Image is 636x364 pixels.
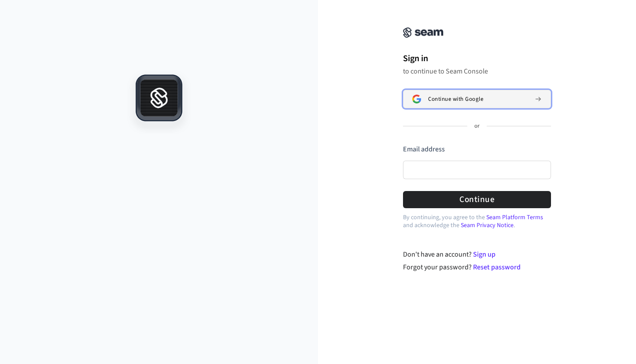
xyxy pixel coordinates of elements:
[428,96,483,103] span: Continue with Google
[474,122,480,130] p: or
[403,67,551,76] p: to continue to Seam Console
[403,213,551,229] p: By continuing, you agree to the and acknowledge the .
[403,27,444,38] img: Seam Console
[403,144,445,154] label: Email address
[473,250,495,259] a: Sign up
[403,191,551,208] button: Continue
[486,213,543,222] a: Seam Platform Terms
[412,95,421,103] img: Sign in with Google
[403,262,551,272] div: Forgot your password?
[473,262,521,272] a: Reset password
[461,221,514,230] a: Seam Privacy Notice
[403,90,551,108] button: Sign in with GoogleContinue with Google
[403,249,551,260] div: Don't have an account?
[403,52,551,65] h1: Sign in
